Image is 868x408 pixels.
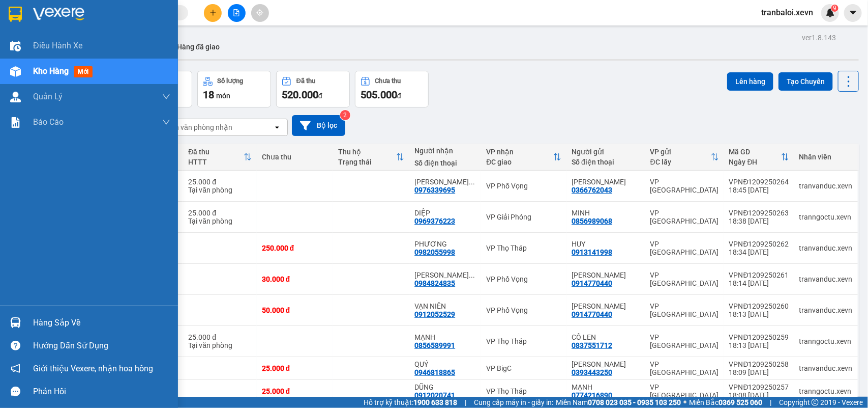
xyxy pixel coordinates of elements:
button: Tạo Chuyến [779,72,833,91]
button: aim [251,4,269,22]
div: HOÀNG VĂN THẮNG [572,271,640,279]
img: icon-new-feature [826,8,835,17]
strong: 0708 023 035 - 0935 103 250 [588,398,681,406]
div: 18:08 [DATE] [729,391,789,399]
div: VP [GEOGRAPHIC_DATA] [650,302,719,318]
span: ... [469,178,475,186]
div: VP Giải Phóng [486,213,561,221]
div: VP Phố Vọng [486,182,561,190]
span: món [216,92,230,100]
span: down [162,118,170,126]
div: Tại văn phòng [188,217,251,225]
div: Chưa thu [262,153,328,161]
div: Phản hồi [33,384,170,399]
span: 505.000 [361,89,397,101]
sup: 9 [831,5,839,12]
div: tranvanduc.xevn [799,364,853,372]
div: VP [GEOGRAPHIC_DATA] [650,178,719,194]
div: 0366762043 [572,186,612,194]
img: warehouse-icon [10,317,21,328]
img: warehouse-icon [10,66,21,77]
span: Giới thiệu Vexere, nhận hoa hồng [33,362,153,375]
div: Chọn văn phòng nhận [162,122,232,132]
strong: 1900 633 818 [413,398,457,406]
div: VP [GEOGRAPHIC_DATA] [650,271,719,287]
span: 520.000 [282,89,318,101]
th: Toggle SortBy [183,144,256,171]
button: file-add [228,4,246,22]
div: VŨ VĂN ĐẠI [572,360,640,368]
div: 0837551712 [572,341,612,349]
div: MẠNH [572,383,640,391]
button: plus [204,4,222,22]
div: 0914770440 [572,310,612,318]
div: Ngày ĐH [729,158,781,166]
div: 0914770440 [572,279,612,287]
div: 25.000 đ [188,209,251,217]
span: mới [74,66,93,77]
div: Số lượng [218,77,244,85]
span: file-add [233,9,240,16]
span: Điều hành xe [33,39,82,52]
span: aim [256,9,263,16]
span: | [465,397,466,408]
div: 0984824835 [414,279,455,287]
div: ver 1.8.143 [802,32,836,43]
button: Đã thu520.000đ [276,71,350,107]
svg: open [273,123,281,131]
div: VP Thọ Tháp [486,244,561,252]
div: PHƯƠNG [414,240,476,248]
div: Chưa thu [375,77,401,85]
img: warehouse-icon [10,41,21,51]
div: 0976339695 [414,186,455,194]
div: DIỆP [414,209,476,217]
div: Người nhận [414,147,476,155]
div: VP [GEOGRAPHIC_DATA] [650,333,719,349]
div: 0982055998 [414,248,455,256]
div: VP BigC [486,364,561,372]
div: 0946818865 [414,368,455,376]
div: NGUYỄN VĂN LUẬN [414,271,476,279]
div: Đã thu [188,148,243,156]
div: 0774216890 [572,391,612,399]
span: 18 [203,89,214,101]
div: Hướng dẫn sử dụng [33,338,170,353]
li: Số 10 ngõ 15 Ngọc Hồi, Q.[PERSON_NAME], [GEOGRAPHIC_DATA] [95,25,425,38]
span: Miền Nam [556,397,681,408]
span: plus [209,9,217,16]
span: notification [11,364,20,373]
span: Báo cáo [33,116,64,128]
div: Người gửi [572,148,640,156]
div: Tại văn phòng [188,341,251,349]
span: down [162,93,170,101]
div: 0393443250 [572,368,612,376]
th: Toggle SortBy [645,144,724,171]
span: đ [397,92,401,100]
div: 0912020741 [414,391,455,399]
button: caret-down [844,4,862,22]
div: VP [GEOGRAPHIC_DATA] [650,240,719,256]
div: 0969376223 [414,217,455,225]
span: ... [469,271,475,279]
div: VPNĐ1209250258 [729,360,789,368]
button: Bộ lọc [292,115,345,136]
span: caret-down [849,8,858,17]
div: 0912052529 [414,310,455,318]
div: MẠNH [414,333,476,341]
div: Tại văn phòng [188,186,251,194]
div: VPNĐ1209250264 [729,178,789,186]
div: Số điện thoại [414,159,476,167]
div: VP nhận [486,148,553,156]
div: QUÝ [414,360,476,368]
span: question-circle [11,341,20,350]
img: warehouse-icon [10,92,21,102]
span: Hỗ trợ kỹ thuật: [364,397,457,408]
button: Hàng đã giao [169,35,228,59]
sup: 2 [340,110,350,120]
div: tranngoctu.xevn [799,387,853,395]
div: VPNĐ1209250262 [729,240,789,248]
div: NGUYỄN ANH ĐÀO [414,178,476,186]
div: tranngoctu.xevn [799,213,853,221]
span: 9 [833,5,836,12]
div: 0913141998 [572,248,612,256]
